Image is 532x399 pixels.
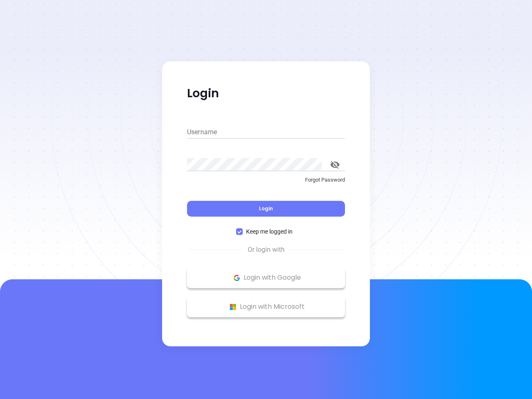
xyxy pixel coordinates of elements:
a: Forgot Password [187,176,345,191]
button: Microsoft Logo Login with Microsoft [187,296,345,317]
img: Microsoft Logo [228,302,238,312]
p: Forgot Password [187,176,345,184]
span: Login [259,205,273,212]
img: Google Logo [232,273,242,283]
button: Login [187,201,345,217]
p: Login with Google [191,271,341,284]
p: Login [187,86,345,101]
p: Login with Microsoft [191,300,341,313]
button: Google Logo Login with Google [187,267,345,288]
button: toggle password visibility [325,155,345,175]
span: Keep me logged in [243,227,296,236]
span: Or login with [244,245,289,255]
